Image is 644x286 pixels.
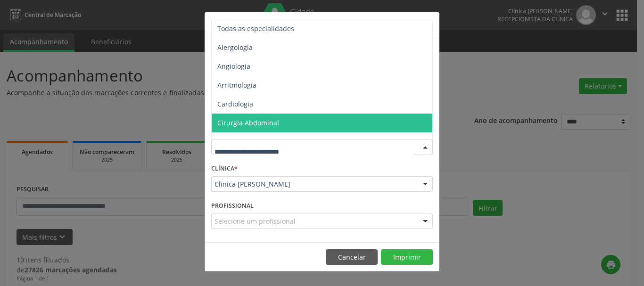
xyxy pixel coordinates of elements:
span: Cirurgia Abdominal [217,118,279,127]
label: CLÍNICA [211,162,238,176]
button: Cancelar [326,249,378,265]
span: Cardiologia [217,99,253,108]
span: Selecione um profissional [215,216,296,226]
label: PROFISSIONAL [211,198,254,213]
span: Clinica [PERSON_NAME] [215,180,413,189]
button: Imprimir [381,249,433,265]
span: Alergologia [217,43,253,52]
span: Cirurgia Bariatrica [217,137,275,146]
span: Arritmologia [217,81,256,90]
span: Angiologia [217,62,250,71]
button: Close [421,12,439,35]
span: Todas as especialidades [217,24,294,33]
h5: Relatório de agendamentos [211,19,319,31]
